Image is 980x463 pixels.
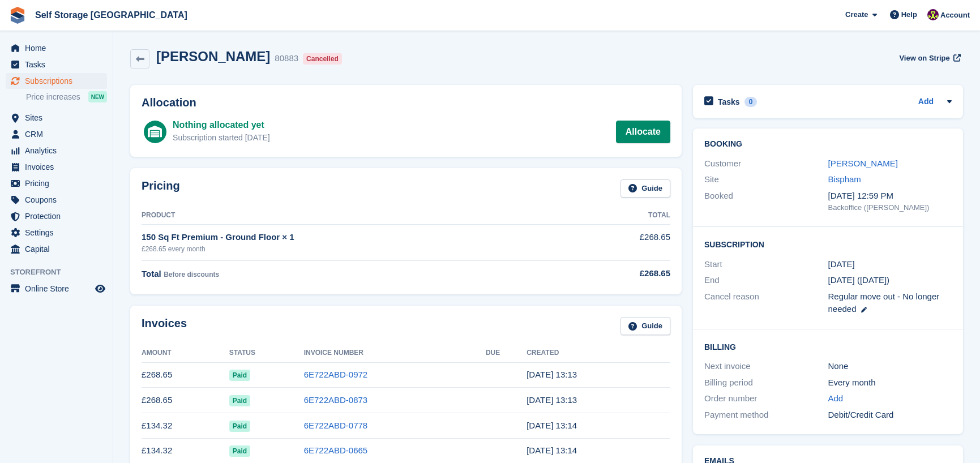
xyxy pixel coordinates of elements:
[25,73,93,89] span: Subscriptions
[304,445,368,455] a: 6E722ABD-0665
[6,143,107,158] a: menu
[704,376,828,389] div: Billing period
[6,159,107,175] a: menu
[527,344,670,362] th: Created
[616,121,670,143] a: Allocate
[704,290,828,316] div: Cancel reason
[93,282,107,295] a: Preview store
[828,275,890,285] span: [DATE] ([DATE])
[704,409,828,422] div: Payment method
[828,376,952,389] div: Every month
[6,225,107,241] a: menu
[304,344,486,362] th: Invoice Number
[25,126,93,142] span: CRM
[828,360,952,373] div: None
[6,57,107,72] a: menu
[895,49,963,67] a: View on Stripe
[718,97,740,107] h2: Tasks
[582,207,670,225] th: Total
[142,413,229,439] td: £134.32
[527,445,577,455] time: 2025-06-07 12:14:25 UTC
[142,231,582,244] div: 150 Sq Ft Premium - Ground Floor × 1
[25,241,93,257] span: Capital
[142,269,161,278] span: Total
[229,445,250,457] span: Paid
[704,157,828,170] div: Customer
[164,271,219,278] span: Before discounts
[845,9,868,20] span: Create
[26,91,107,103] a: Price increases NEW
[25,110,93,126] span: Sites
[25,159,93,175] span: Invoices
[25,57,93,72] span: Tasks
[527,370,577,379] time: 2025-09-07 12:13:53 UTC
[927,9,939,20] img: Nicholas Williams
[275,52,298,65] div: 80883
[6,281,107,297] a: menu
[9,7,26,24] img: stora-icon-8386f47178a22dfd0bd8f6a31ec36ba5ce8667c1dd55bd0f319d3a0aa187defe.svg
[486,344,527,362] th: Due
[828,190,952,203] div: [DATE] 12:59 PM
[704,258,828,271] div: Start
[6,110,107,126] a: menu
[527,395,577,405] time: 2025-08-07 12:13:52 UTC
[142,317,187,336] h2: Invoices
[142,388,229,413] td: £268.65
[620,317,670,336] a: Guide
[704,392,828,405] div: Order number
[828,202,952,213] div: Backoffice ([PERSON_NAME])
[6,241,107,257] a: menu
[25,175,93,191] span: Pricing
[828,158,898,168] a: [PERSON_NAME]
[31,6,192,24] a: Self Storage [GEOGRAPHIC_DATA]
[142,362,229,388] td: £268.65
[6,73,107,89] a: menu
[229,344,304,362] th: Status
[142,344,229,362] th: Amount
[744,97,758,107] div: 0
[704,341,952,352] h2: Billing
[527,421,577,430] time: 2025-07-07 12:14:26 UTC
[620,179,670,198] a: Guide
[229,370,250,381] span: Paid
[173,118,270,132] div: Nothing allocated yet
[10,267,113,278] span: Storefront
[142,207,582,225] th: Product
[828,258,855,271] time: 2025-04-07 00:00:00 UTC
[6,40,107,56] a: menu
[304,370,368,379] a: 6E722ABD-0972
[6,208,107,224] a: menu
[6,192,107,208] a: menu
[704,274,828,287] div: End
[828,409,952,422] div: Debit/Credit Card
[25,40,93,56] span: Home
[6,175,107,191] a: menu
[229,395,250,406] span: Paid
[828,174,861,184] a: Bispham
[704,238,952,250] h2: Subscription
[704,360,828,373] div: Next invoice
[25,208,93,224] span: Protection
[303,53,342,65] div: Cancelled
[25,192,93,208] span: Coupons
[142,244,582,254] div: £268.65 every month
[304,421,368,430] a: 6E722ABD-0778
[26,92,80,102] span: Price increases
[582,225,670,260] td: £268.65
[304,395,368,405] a: 6E722ABD-0873
[704,140,952,149] h2: Booking
[828,291,940,314] span: Regular move out - No longer needed
[229,421,250,432] span: Paid
[704,173,828,186] div: Site
[142,96,670,109] h2: Allocation
[828,392,844,405] a: Add
[704,190,828,213] div: Booked
[940,10,970,21] span: Account
[156,49,270,64] h2: [PERSON_NAME]
[6,126,107,142] a: menu
[918,96,934,109] a: Add
[173,132,270,144] div: Subscription started [DATE]
[901,9,917,20] span: Help
[899,53,949,64] span: View on Stripe
[25,225,93,241] span: Settings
